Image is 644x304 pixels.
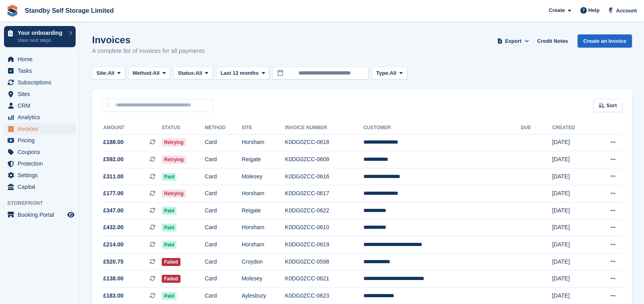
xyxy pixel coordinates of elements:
[205,168,241,185] td: Card
[4,123,76,134] a: menu
[285,270,363,288] td: K0DG0ZCC-0621
[102,122,162,134] th: Amount
[178,69,195,77] span: Status:
[205,122,241,134] th: Method
[162,241,177,249] span: Paid
[4,100,76,111] a: menu
[552,168,592,185] td: [DATE]
[196,69,203,77] span: All
[128,67,171,80] button: Method: All
[285,253,363,270] td: K0DG0ZCC-0598
[242,185,285,202] td: Horsham
[18,181,66,192] span: Capital
[242,270,285,288] td: Molesey
[153,69,160,77] span: All
[103,292,124,300] span: £183.00
[216,67,269,80] button: Last 12 months
[205,151,241,168] td: Card
[4,170,76,181] a: menu
[162,190,186,198] span: Retrying
[103,138,124,146] span: £188.00
[607,6,615,14] img: Glenn Fisher
[96,69,108,77] span: Site:
[162,207,177,215] span: Paid
[162,156,186,164] span: Retrying
[18,209,66,220] span: Booking Portal
[505,37,522,45] span: Export
[205,270,241,288] td: Card
[552,122,592,134] th: Created
[552,151,592,168] td: [DATE]
[18,30,65,36] p: Your onboarding
[552,219,592,236] td: [DATE]
[552,236,592,254] td: [DATE]
[4,146,76,158] a: menu
[221,69,259,77] span: Last 12 months
[18,37,65,44] p: View next steps
[363,122,521,134] th: Customer
[162,275,181,283] span: Failed
[552,270,592,288] td: [DATE]
[372,67,407,80] button: Type: All
[103,258,124,266] span: £520.75
[18,135,66,146] span: Pricing
[606,102,617,110] span: Sort
[285,236,363,254] td: K0DG0ZCC-0619
[92,34,205,45] h1: Invoices
[242,122,285,134] th: Site
[103,206,124,215] span: £347.00
[162,138,186,146] span: Retrying
[18,158,66,169] span: Protection
[521,122,552,134] th: Due
[242,202,285,220] td: Reigate
[162,224,177,232] span: Paid
[552,134,592,151] td: [DATE]
[285,134,363,151] td: K0DG0ZCC-0618
[205,219,241,236] td: Card
[162,292,177,300] span: Paid
[588,6,600,14] span: Help
[173,67,213,80] button: Status: All
[390,69,397,77] span: All
[549,6,565,14] span: Create
[242,151,285,168] td: Reigate
[578,34,632,48] a: Create an Invoice
[103,172,124,181] span: £311.00
[205,236,241,254] td: Card
[22,4,117,17] a: Standby Self Storage Limited
[4,112,76,123] a: menu
[4,77,76,88] a: menu
[205,253,241,270] td: Card
[242,168,285,185] td: Molesey
[285,219,363,236] td: K0DG0ZCC-0610
[92,67,125,80] button: Site: All
[18,54,66,65] span: Home
[534,34,571,48] a: Credit Notes
[4,88,76,100] a: menu
[285,202,363,220] td: K0DG0ZCC-0622
[103,240,124,249] span: £214.00
[376,69,390,77] span: Type:
[103,223,124,232] span: £432.00
[285,168,363,185] td: K0DG0ZCC-0616
[4,135,76,146] a: menu
[133,69,153,77] span: Method:
[285,151,363,168] td: K0DG0ZCC-0609
[242,253,285,270] td: Croydon
[205,202,241,220] td: Card
[162,122,205,134] th: Status
[552,253,592,270] td: [DATE]
[616,7,637,15] span: Account
[18,112,66,123] span: Analytics
[4,65,76,76] a: menu
[242,134,285,151] td: Horsham
[242,236,285,254] td: Horsham
[4,181,76,192] a: menu
[496,34,531,48] button: Export
[92,46,205,56] p: A complete list of invoices for all payments
[18,170,66,181] span: Settings
[103,155,124,164] span: £592.00
[18,88,66,100] span: Sites
[18,100,66,111] span: CRM
[6,5,18,17] img: stora-icon-8386f47178a22dfd0bd8f6a31ec36ba5ce8667c1dd55bd0f319d3a0aa187defe.svg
